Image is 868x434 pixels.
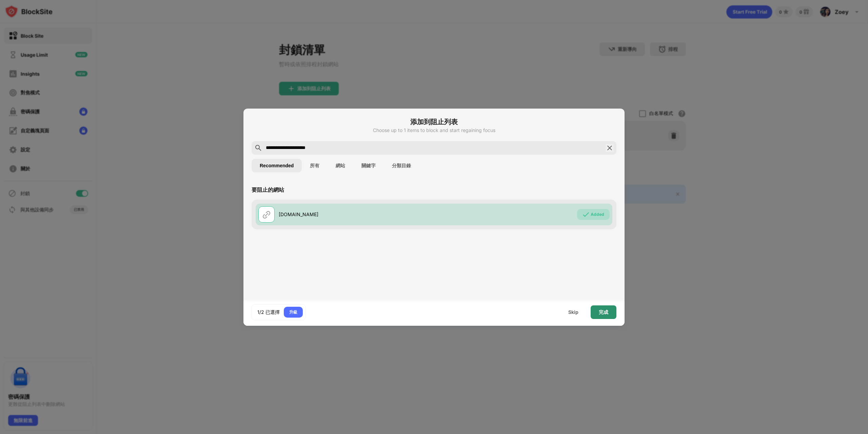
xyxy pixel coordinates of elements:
[384,159,419,172] button: 分類目錄
[262,210,271,219] img: url.svg
[279,211,434,218] div: [DOMAIN_NAME]
[289,309,297,316] div: 升級
[606,144,614,152] img: search-close
[254,144,262,152] img: search.svg
[252,159,302,172] button: Recommended
[353,159,384,172] button: 關鍵字
[568,309,578,315] div: Skip
[302,159,328,172] button: 所有
[252,128,616,133] div: Choose up to 1 items to block and start regaining focus
[252,186,284,194] div: 要阻止的網站
[591,211,604,218] div: Added
[328,159,353,172] button: 網站
[257,309,280,316] div: 1/2 已選擇
[599,309,608,315] div: 完成
[252,117,616,127] h6: 添加到阻止列表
